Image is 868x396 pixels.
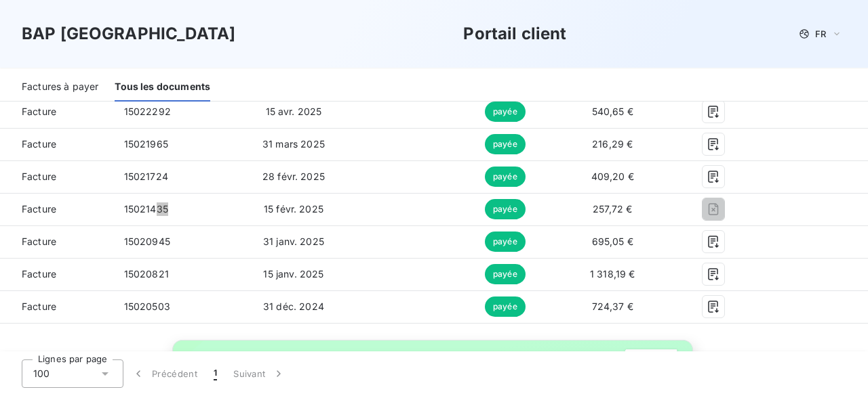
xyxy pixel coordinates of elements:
[124,138,168,150] span: 15021965
[592,236,633,247] span: 695,05 €
[485,134,526,154] span: payée
[463,22,566,46] h3: Portail client
[124,171,168,182] span: 15021724
[11,170,102,183] span: Facture
[11,267,102,281] span: Facture
[124,203,168,215] span: 15021435
[592,301,633,312] span: 724,37 €
[485,167,526,187] span: payée
[266,106,322,117] span: 15 avr. 2025
[124,106,171,117] span: 15022292
[485,264,526,284] span: payée
[225,359,294,388] button: Suivant
[262,171,325,182] span: 28 févr. 2025
[124,301,170,312] span: 15020503
[124,268,169,280] span: 15020821
[263,268,323,280] span: 15 janv. 2025
[262,138,325,150] span: 31 mars 2025
[11,300,102,313] span: Facture
[485,199,526,219] span: payée
[11,235,102,248] span: Facture
[214,367,217,380] span: 1
[205,359,225,388] button: 1
[264,203,323,215] span: 15 févr. 2025
[263,301,324,312] span: 31 déc. 2024
[124,236,170,247] span: 15020945
[590,268,635,280] span: 1 318,19 €
[591,171,634,182] span: 409,20 €
[815,28,826,39] span: FR
[11,202,102,216] span: Facture
[485,232,526,252] span: payée
[115,73,210,102] div: Tous les documents
[33,367,50,380] span: 100
[592,106,633,117] span: 540,65 €
[11,105,102,118] span: Facture
[485,102,526,122] span: payée
[593,203,632,215] span: 257,72 €
[11,137,102,151] span: Facture
[22,73,98,102] div: Factures à payer
[123,359,205,388] button: Précédent
[263,236,324,247] span: 31 janv. 2025
[22,22,235,46] h3: BAP [GEOGRAPHIC_DATA]
[485,296,526,317] span: payée
[592,138,633,150] span: 216,29 €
